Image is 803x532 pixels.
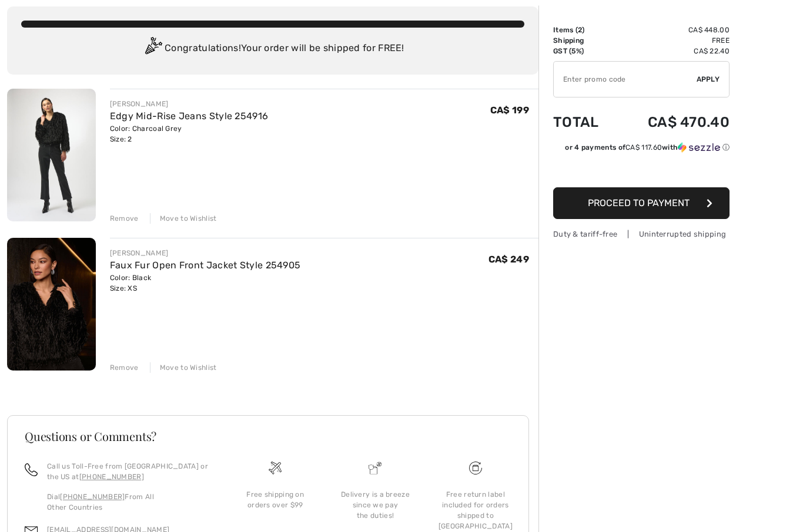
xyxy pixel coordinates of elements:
div: Duty & tariff-free | Uninterrupted shipping [553,229,730,240]
a: [PHONE_NUMBER] [79,473,144,482]
a: [PHONE_NUMBER] [60,493,125,501]
img: Congratulation2.svg [141,38,165,61]
button: Proceed to Payment [553,188,730,220]
div: Delivery is a breeze since we pay the duties! [334,490,416,521]
td: Shipping [553,36,616,46]
td: Items ( ) [553,25,616,36]
input: Promo code [554,62,697,97]
div: Free shipping on orders over $99 [235,490,316,511]
td: Total [553,103,616,143]
div: Move to Wishlist [150,214,217,224]
span: Apply [697,75,720,85]
div: Move to Wishlist [150,363,217,373]
td: CA$ 22.40 [616,46,730,57]
div: [PERSON_NAME] [110,248,301,259]
h3: Questions or Comments? [25,431,511,443]
iframe: PayPal-paypal [553,157,730,184]
p: Dial From All Other Countries [47,492,211,513]
p: Call us Toll-Free from [GEOGRAPHIC_DATA] or the US at [47,462,211,483]
div: Remove [110,214,139,224]
td: CA$ 448.00 [616,25,730,36]
a: Faux Fur Open Front Jacket Style 254905 [110,260,301,271]
div: [PERSON_NAME] [110,99,269,110]
span: CA$ 249 [489,254,529,265]
img: Edgy Mid-Rise Jeans Style 254916 [7,89,96,222]
div: Remove [110,363,139,373]
td: CA$ 470.40 [616,103,730,143]
img: Delivery is a breeze since we pay the duties! [369,462,382,475]
div: Congratulations! Your order will be shipped for FREE! [21,38,524,61]
div: or 4 payments of with [565,143,730,153]
td: Free [616,36,730,46]
span: CA$ 117.60 [625,144,662,152]
img: Faux Fur Open Front Jacket Style 254905 [7,238,96,371]
div: Color: Charcoal Grey Size: 2 [110,124,269,145]
img: Free shipping on orders over $99 [269,462,282,475]
div: Color: Black Size: XS [110,273,301,294]
img: Sezzle [678,143,720,153]
span: 2 [578,26,582,35]
img: Free shipping on orders over $99 [469,462,482,475]
a: Edgy Mid-Rise Jeans Style 254916 [110,111,269,122]
span: CA$ 199 [490,105,529,116]
img: call [25,464,38,477]
span: Proceed to Payment [588,198,690,209]
td: GST (5%) [553,46,616,57]
div: or 4 payments ofCA$ 117.60withSezzle Click to learn more about Sezzle [553,143,730,157]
